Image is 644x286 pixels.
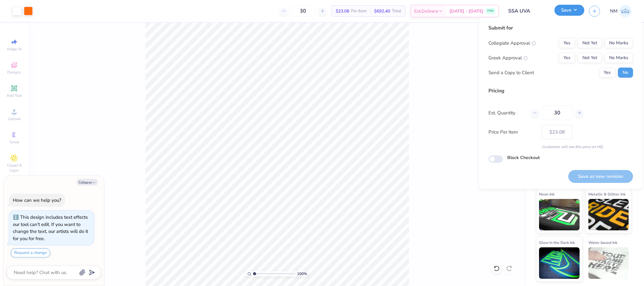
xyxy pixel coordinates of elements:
[610,8,618,15] span: NM
[539,247,580,279] img: Glow in the Dark Ink
[610,5,631,17] a: NM
[7,93,22,98] span: Add Text
[449,8,483,14] span: [DATE] - [DATE]
[488,87,633,95] div: Pricing
[604,53,633,63] button: No Marks
[291,5,315,17] input: – –
[588,239,617,246] span: Water based Ink
[578,53,602,63] button: Not Yet
[599,68,615,78] button: Yes
[559,53,575,63] button: Yes
[297,271,307,277] span: 100 %
[414,8,438,14] span: Est. Delivery
[3,163,25,173] span: Clipart & logos
[8,116,20,121] span: Upload
[588,199,629,230] img: Metallic & Glitter Ink
[374,8,390,14] span: $692.40
[554,5,584,16] button: Save
[13,214,88,242] div: This design includes text effects our tool can't edit. If you want to change the text, our artist...
[488,144,633,150] div: Customers will see this price on HQ.
[542,106,572,120] input: – –
[7,47,22,52] span: Image AI
[7,70,21,75] span: Designs
[504,5,550,17] input: Untitled Design
[588,191,625,197] span: Metallic & Glitter Ink
[392,8,401,14] span: Total
[539,239,575,246] span: Glow in the Dark Ink
[488,54,528,62] div: Greek Approval
[619,5,631,17] img: Naina Mehta
[488,40,536,47] div: Collegiate Approval
[336,8,349,14] span: $23.08
[351,8,366,14] span: Per Item
[578,38,602,48] button: Not Yet
[539,191,554,197] span: Neon Ink
[488,24,633,32] div: Submit for
[11,248,50,257] button: Request a change
[488,109,526,117] label: Est. Quantity
[487,9,494,13] span: FREE
[539,199,580,230] img: Neon Ink
[559,38,575,48] button: Yes
[507,154,540,161] label: Block Checkout
[588,247,629,279] img: Water based Ink
[488,129,537,136] label: Price Per Item
[9,140,19,145] span: Greek
[604,38,633,48] button: No Marks
[77,179,98,185] button: Collapse
[618,68,633,78] button: No
[13,197,61,203] div: How can we help you?
[488,69,534,76] div: Send a Copy to Client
